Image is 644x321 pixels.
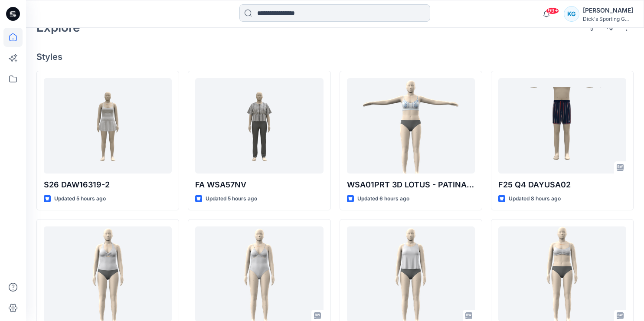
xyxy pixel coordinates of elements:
div: KG [564,6,579,22]
p: Updated 5 hours ago [54,194,106,203]
a: WSA01PRT 3D LOTUS - PATINA BLUE Placed [347,78,475,174]
div: [PERSON_NAME] [583,5,633,16]
a: FA WSA57NV [195,78,323,174]
h2: Explore [36,20,80,34]
p: FA WSA57NV [195,179,323,191]
a: S26 DAW16319-2 [44,78,172,174]
p: Updated 8 hours ago [509,194,561,203]
p: WSA01PRT 3D LOTUS - PATINA BLUE Placed [347,179,475,191]
h4: Styles [36,52,634,62]
p: F25 Q4 DAYUSA02 [498,179,626,191]
div: Dick's Sporting G... [583,16,633,22]
span: 99+ [546,7,559,14]
p: Updated 5 hours ago [206,194,257,203]
p: S26 DAW16319-2 [44,179,172,191]
a: F25 Q4 DAYUSA02 [498,78,626,174]
p: Updated 6 hours ago [357,194,409,203]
